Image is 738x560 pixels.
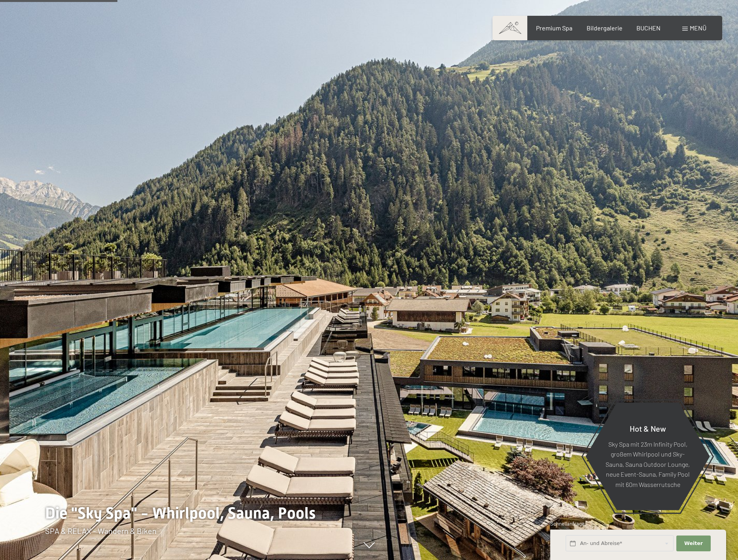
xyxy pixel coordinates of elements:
span: Hot & New [630,423,666,433]
a: BUCHEN [636,24,661,32]
a: Bildergalerie [587,24,623,32]
a: Premium Spa [536,24,572,32]
span: Schnellanfrage [550,521,585,527]
button: Weiter [676,536,710,552]
a: Hot & New Sky Spa mit 23m Infinity Pool, großem Whirlpool und Sky-Sauna, Sauna Outdoor Lounge, ne... [585,402,710,511]
span: Menü [690,24,706,32]
p: Sky Spa mit 23m Infinity Pool, großem Whirlpool und Sky-Sauna, Sauna Outdoor Lounge, neue Event-S... [605,439,691,489]
span: Weiter [684,540,703,547]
